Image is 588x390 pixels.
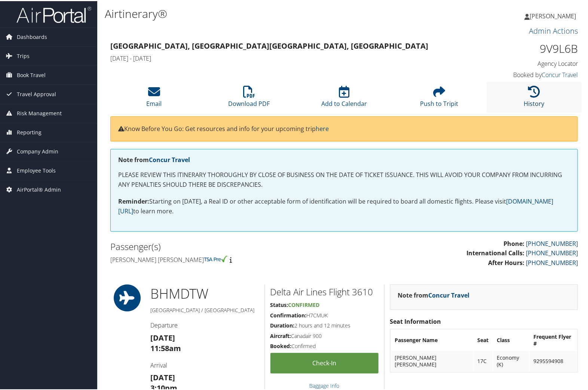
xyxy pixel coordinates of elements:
h4: Arrival [150,360,259,368]
a: Concur Travel [149,155,190,163]
strong: Aircraft: [270,331,291,338]
strong: Note from [118,155,190,163]
img: airportal-logo.png [16,5,91,22]
h5: 2 hours and 12 minutes [270,321,379,328]
strong: Reminder: [118,196,149,204]
a: Push to Tripit [420,89,458,107]
a: Add to Calendar [321,89,367,107]
h2: Passenger(s) [110,239,339,252]
a: Concur Travel [542,70,578,78]
a: Admin Actions [529,25,578,35]
span: Trips [17,46,30,64]
h5: H7CMUK [270,311,379,318]
a: [PHONE_NUMBER] [526,248,578,256]
strong: Seat Information [390,316,441,325]
h4: [PERSON_NAME] [PERSON_NAME] [110,255,339,263]
th: Seat [474,329,493,349]
h5: [GEOGRAPHIC_DATA] / [GEOGRAPHIC_DATA] [150,305,259,313]
strong: After Hours: [488,258,524,266]
strong: Booked: [270,341,292,348]
p: Know Before You Go: Get resources and info for your upcoming trip [118,123,570,133]
a: Download PDF [229,89,270,107]
h5: Canadair 900 [270,331,379,339]
strong: Note from [398,290,470,298]
a: History [524,89,545,107]
strong: [GEOGRAPHIC_DATA], [GEOGRAPHIC_DATA] [GEOGRAPHIC_DATA], [GEOGRAPHIC_DATA] [110,40,428,50]
a: [DOMAIN_NAME][URL] [118,196,553,214]
strong: Phone: [503,238,524,247]
td: Economy (K) [493,350,529,370]
a: here [316,124,329,132]
td: 9295594908 [530,350,577,370]
p: Starting on [DATE], a Real ID or other acceptable form of identification will be required to boar... [118,196,570,215]
span: [PERSON_NAME] [530,11,576,19]
strong: International Calls: [466,248,524,256]
span: Risk Management [17,103,62,122]
h1: BHM DTW [150,283,259,302]
h1: 9V9L6B [469,40,578,55]
p: PLEASE REVIEW THIS ITINERARY THOROUGHLY BY CLOSE OF BUSINESS ON THE DATE OF TICKET ISSUANCE. THIS... [118,169,570,188]
span: Dashboards [17,27,47,45]
a: Email [147,89,162,107]
strong: Duration: [270,321,295,328]
img: tsa-precheck.png [204,255,228,261]
strong: Status: [270,300,288,307]
span: Company Admin [17,141,58,160]
th: Class [493,329,529,349]
strong: [DATE] [150,332,175,342]
span: AirPortal® Admin [17,179,61,198]
h1: Airtinerary® [105,5,424,21]
h4: [DATE] - [DATE] [110,53,458,61]
span: Confirmed [288,300,320,307]
a: Check-in [270,352,379,372]
a: Baggage Info [309,381,339,388]
h2: Delta Air Lines Flight 3610 [270,284,379,297]
span: Book Travel [17,65,46,83]
a: Concur Travel [429,290,470,298]
h4: Booked by [469,70,578,78]
span: Travel Approval [17,84,56,103]
th: Frequent Flyer # [530,329,577,349]
td: [PERSON_NAME] [PERSON_NAME] [391,350,473,370]
a: [PHONE_NUMBER] [526,258,578,266]
th: Passenger Name [391,329,473,349]
strong: Confirmation: [270,311,307,318]
h4: Agency Locator [469,58,578,67]
span: Reporting [17,122,42,141]
strong: [DATE] [150,371,175,381]
strong: 11:58am [150,342,181,352]
span: Employee Tools [17,160,56,179]
h4: Departure [150,320,259,328]
a: [PHONE_NUMBER] [526,238,578,247]
h5: Confirmed [270,341,379,349]
a: [PERSON_NAME] [524,4,584,26]
td: 17C [474,350,493,370]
